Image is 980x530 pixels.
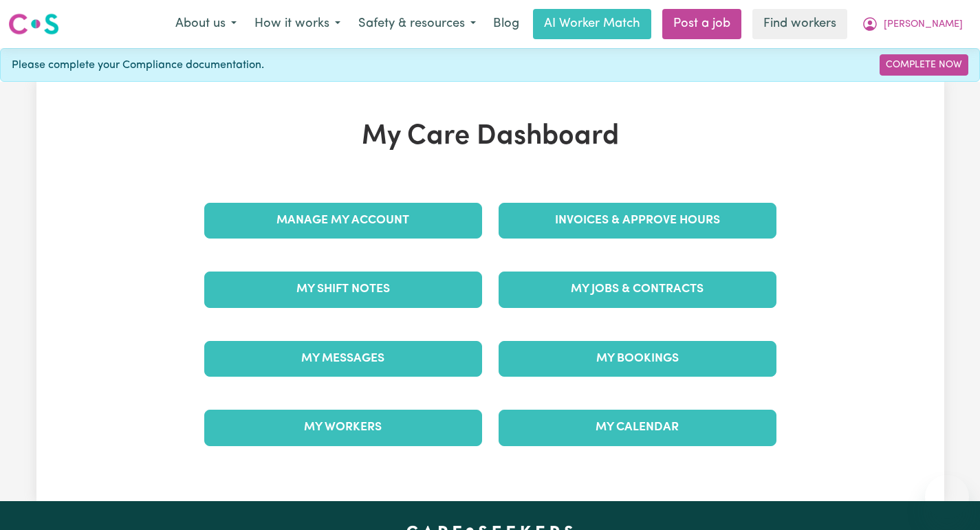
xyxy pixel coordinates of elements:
[499,341,776,377] a: My Bookings
[246,10,349,38] button: How it works
[884,17,963,32] span: [PERSON_NAME]
[853,10,972,38] button: My Account
[8,8,59,40] a: Careseekers logo
[662,9,741,39] a: Post a job
[880,54,968,76] a: Complete Now
[485,9,527,39] a: Blog
[12,57,264,74] span: Please complete your Compliance documentation.
[925,475,969,519] iframe: Button to launch messaging window
[349,10,485,38] button: Safety & resources
[204,272,482,307] a: My Shift Notes
[499,410,776,445] a: My Calendar
[752,9,847,39] a: Find workers
[204,410,482,445] a: My Workers
[204,203,482,239] a: Manage My Account
[499,203,776,239] a: Invoices & Approve Hours
[8,12,59,36] img: Careseekers logo
[533,9,651,39] a: AI Worker Match
[166,10,246,38] button: About us
[499,272,776,307] a: My Jobs & Contracts
[204,341,482,377] a: My Messages
[196,120,785,153] h1: My Care Dashboard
